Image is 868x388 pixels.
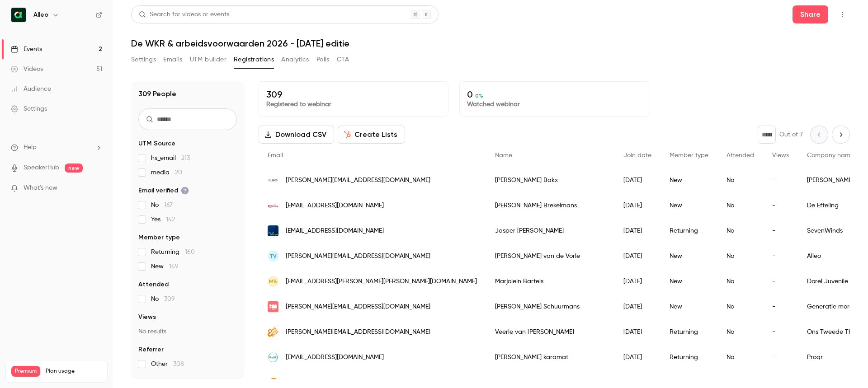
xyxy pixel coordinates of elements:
div: No [717,193,763,218]
span: 149 [169,263,179,270]
div: Search for videos or events [139,10,229,19]
span: No [151,295,175,304]
div: - [763,218,798,243]
div: Marjolein Bartels [486,269,614,294]
span: [EMAIL_ADDRESS][DOMAIN_NAME] [286,353,384,362]
h1: De WKR & arbeidsvoorwaarden 2026 - [DATE] editie [131,38,850,49]
img: coloriet.nl [268,377,278,388]
div: New [660,243,717,269]
span: Returning [151,248,195,257]
div: New [660,294,717,319]
div: [DATE] [614,168,660,193]
div: No [717,243,763,269]
span: [PERSON_NAME][EMAIL_ADDRESS][DOMAIN_NAME] [286,378,430,388]
h1: 309 People [138,89,176,99]
div: [DATE] [614,269,660,294]
span: 167 [164,202,173,208]
div: - [763,193,798,218]
div: [DATE] [614,294,660,319]
span: Tv [269,252,277,260]
span: Attended [138,280,169,289]
span: New [151,262,179,271]
p: 309 [266,89,441,100]
span: Email [268,152,283,159]
span: [EMAIL_ADDRESS][DOMAIN_NAME] [286,201,384,210]
p: Registered to webinar [266,100,441,109]
img: Alleo [11,8,26,22]
span: Other [151,360,184,369]
span: Views [772,152,789,159]
span: Premium [11,366,40,377]
span: media [151,168,182,177]
span: 308 [173,361,184,367]
div: [DATE] [614,218,660,243]
img: efteling.com [268,200,278,211]
div: New [660,269,717,294]
div: - [763,294,798,319]
img: proqr.com [268,352,278,363]
button: Registrations [234,52,274,67]
span: Views [138,313,156,322]
span: Referrer [138,345,164,354]
span: Company name [807,152,854,159]
div: No [717,319,763,345]
button: CTA [337,52,349,67]
span: MB [269,277,277,285]
div: [DATE] [614,193,660,218]
span: Plan usage [46,368,102,375]
button: Emails [163,52,182,67]
section: facet-groups [138,139,237,369]
span: 309 [164,296,175,302]
span: Member type [670,152,708,159]
div: Audience [11,84,51,93]
a: SpeakerHub [24,163,59,173]
p: No results [138,327,237,336]
span: UTM Source [138,139,175,148]
li: help-dropdown-opener [11,143,102,152]
button: Analytics [281,52,309,67]
div: [DATE] [614,345,660,370]
div: No [717,168,763,193]
p: Out of 7 [779,130,803,139]
span: No [151,201,173,210]
button: Next page [832,126,850,144]
button: Create Lists [338,126,405,144]
span: hs_email [151,154,190,163]
span: Name [495,152,512,159]
div: Returning [660,345,717,370]
span: What's new [24,183,57,193]
div: - [763,345,798,370]
img: onstweedethuis.nl [268,327,278,337]
div: New [660,168,717,193]
span: [EMAIL_ADDRESS][DOMAIN_NAME] [286,226,384,236]
div: No [717,218,763,243]
div: Veerle van [PERSON_NAME] [486,319,614,345]
span: Member type [138,233,180,242]
p: Watched webinar [467,100,642,109]
div: - [763,269,798,294]
div: - [763,319,798,345]
img: vanoers.nl [268,175,278,186]
span: [EMAIL_ADDRESS][PERSON_NAME][PERSON_NAME][DOMAIN_NAME] [286,277,477,286]
div: - [763,168,798,193]
span: 20 [175,169,182,176]
button: UTM builder [190,52,226,67]
div: Returning [660,218,717,243]
span: Yes [151,215,175,224]
button: Download CSV [259,126,334,144]
button: Share [793,5,828,23]
span: [PERSON_NAME][EMAIL_ADDRESS][DOMAIN_NAME] [286,327,430,337]
button: Polls [316,52,330,67]
div: Settings [11,104,47,113]
span: 0 % [475,93,483,99]
div: [DATE] [614,319,660,345]
div: [PERSON_NAME] Schuurmans [486,294,614,319]
div: No [717,345,763,370]
h6: Alleo [33,10,48,19]
button: Settings [131,52,156,67]
div: [PERSON_NAME] karamat [486,345,614,370]
div: New [660,193,717,218]
span: Join date [623,152,651,159]
div: No [717,294,763,319]
span: Attended [726,152,754,159]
